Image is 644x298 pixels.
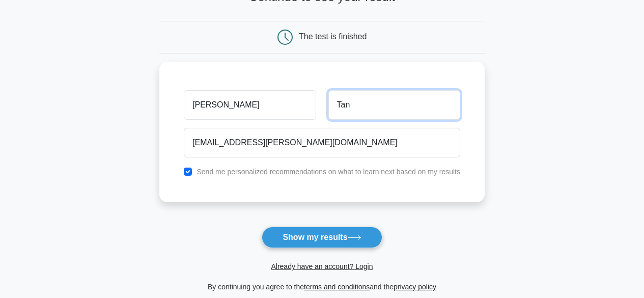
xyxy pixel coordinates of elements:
label: Send me personalized recommendations on what to learn next based on my results [197,168,460,176]
input: First name [184,90,316,120]
div: By continuing you agree to the and the [153,281,491,293]
input: Last name [328,90,460,120]
button: Show my results [262,227,382,248]
a: privacy policy [394,283,436,291]
a: terms and conditions [304,283,370,291]
div: The test is finished [299,32,367,41]
input: Email [184,128,460,157]
a: Already have an account? Login [271,262,373,270]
